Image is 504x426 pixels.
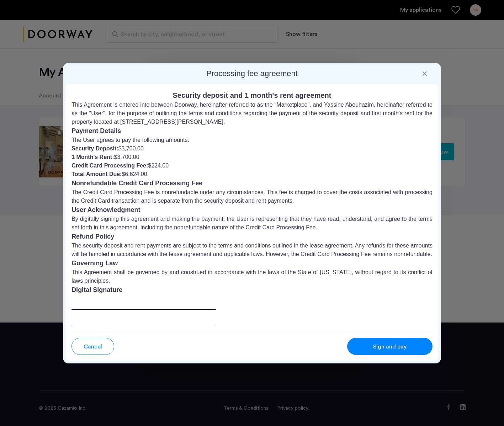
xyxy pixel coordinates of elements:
[71,153,433,161] li: $3,700.00
[71,170,433,179] li: $6,624.00
[71,338,114,355] button: button
[71,205,433,215] h3: User Acknowledgment
[71,241,433,259] p: The security deposit and rent payments are subject to the terms and conditions outlined in the le...
[71,126,433,136] h3: Payment Details
[71,215,433,232] p: By digitally signing this agreement and making the payment, the User is representing that they ha...
[71,101,433,126] p: This Agreement is entered into between Doorway, hereinafter referred to as the "Marketplace", and...
[71,144,433,153] li: $3,700.00
[71,161,433,170] li: $224.00
[71,154,114,160] strong: 1 Month's Rent:
[347,338,433,355] button: button
[71,188,433,205] p: The Credit Card Processing Fee is nonrefundable under any circumstances. This fee is charged to c...
[66,69,438,79] h2: Processing fee agreement
[71,232,433,241] h3: Refund Policy
[71,268,433,285] p: This Agreement shall be governed by and construed in accordance with the laws of the State of [US...
[373,342,407,351] span: Sign and pay
[71,285,433,295] h3: Digital Signature
[71,136,433,144] p: The User agrees to pay the following amounts:
[71,90,433,101] h2: Security deposit and 1 month's rent agreement
[71,163,148,169] strong: Credit Card Processing Fee:
[84,342,102,351] span: Cancel
[71,145,118,151] strong: Security Deposit:
[71,171,122,177] strong: Total Amount Due:
[71,179,433,188] h3: Nonrefundable Credit Card Processing Fee
[71,259,433,268] h3: Governing Law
